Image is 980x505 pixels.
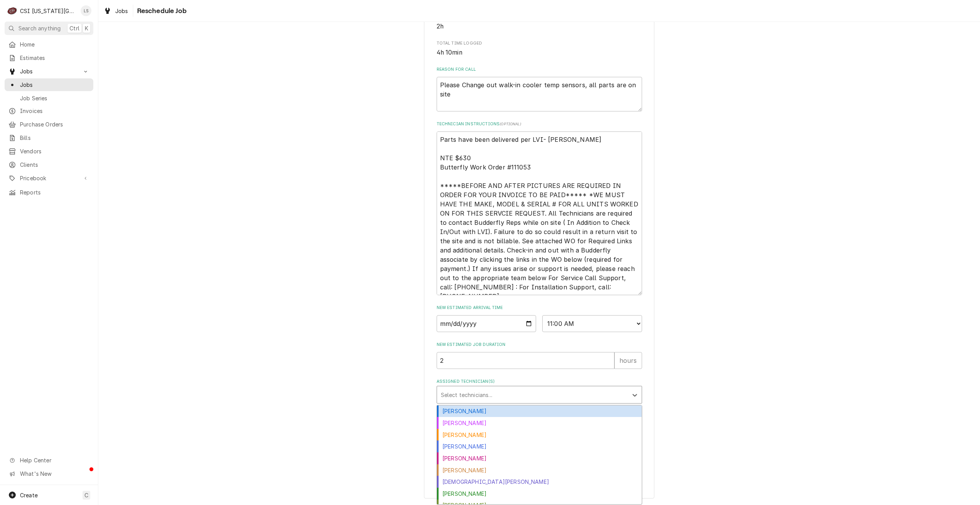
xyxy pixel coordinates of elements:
[20,147,89,155] span: Vendors
[20,107,89,115] span: Invoices
[20,188,89,196] span: Reports
[20,54,89,62] span: Estimates
[437,40,642,47] span: Total Time Logged
[20,492,38,498] span: Create
[135,6,187,16] span: Reschedule Job
[542,315,642,332] select: Time Select
[437,305,642,332] div: New Estimated Arrival Time
[18,24,61,32] span: Search anything
[437,342,642,369] div: New Estimated Job Duration
[437,464,642,476] div: [PERSON_NAME]
[20,161,89,169] span: Clients
[437,315,536,332] input: Date
[437,121,642,127] label: Technician Instructions
[437,417,642,429] div: [PERSON_NAME]
[5,92,93,105] a: Job Series
[20,120,89,128] span: Purchase Orders
[437,23,444,30] span: 2h
[437,379,642,404] div: Assigned Technician(s)
[437,66,642,111] div: Reason For Call
[437,22,642,31] span: Estimated Job Duration
[20,67,78,75] span: Jobs
[5,51,93,64] a: Estimates
[437,429,642,441] div: [PERSON_NAME]
[437,379,642,385] label: Assigned Technician(s)
[437,440,642,452] div: [PERSON_NAME]
[437,405,642,417] div: [PERSON_NAME]
[5,186,93,199] a: Reports
[500,122,521,126] span: ( optional )
[20,174,78,182] span: Pricebook
[437,40,642,57] div: Total Time Logged
[5,454,93,467] a: Go to Help Center
[20,40,89,48] span: Home
[5,172,93,184] a: Go to Pricebook
[81,5,91,16] div: Lindy Springer's Avatar
[7,5,18,16] div: CSI Kansas City's Avatar
[81,5,91,16] div: LS
[70,24,79,32] span: Ctrl
[5,65,93,78] a: Go to Jobs
[5,38,93,51] a: Home
[5,467,93,480] a: Go to What's New
[5,22,93,35] button: Search anythingCtrlK
[20,81,89,89] span: Jobs
[85,24,88,32] span: K
[437,452,642,464] div: [PERSON_NAME]
[437,15,642,31] div: Estimated Job Duration
[101,5,131,17] a: Jobs
[5,131,93,144] a: Bills
[437,476,642,488] div: [DEMOGRAPHIC_DATA][PERSON_NAME]
[7,5,18,16] div: C
[437,131,642,295] textarea: Parts have been delivered per LVI- [PERSON_NAME] NTE $630 Butterfly Work Order #111053 *****BEFOR...
[20,134,89,142] span: Bills
[115,7,128,15] span: Jobs
[20,456,89,464] span: Help Center
[84,491,88,499] span: C
[5,145,93,158] a: Vendors
[5,118,93,131] a: Purchase Orders
[20,7,76,15] div: CSI [US_STATE][GEOGRAPHIC_DATA]
[20,470,89,478] span: What's New
[437,121,642,295] div: Technician Instructions
[437,488,642,500] div: [PERSON_NAME]
[437,48,642,57] span: Total Time Logged
[437,49,462,56] span: 4h 10min
[20,94,89,102] span: Job Series
[437,305,642,311] label: New Estimated Arrival Time
[5,78,93,91] a: Jobs
[5,105,93,117] a: Invoices
[614,352,642,369] div: hours
[437,342,642,348] label: New Estimated Job Duration
[5,158,93,171] a: Clients
[437,66,642,73] label: Reason For Call
[437,77,642,111] textarea: Please Change out walk-in cooler temp sensors, all parts are on site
